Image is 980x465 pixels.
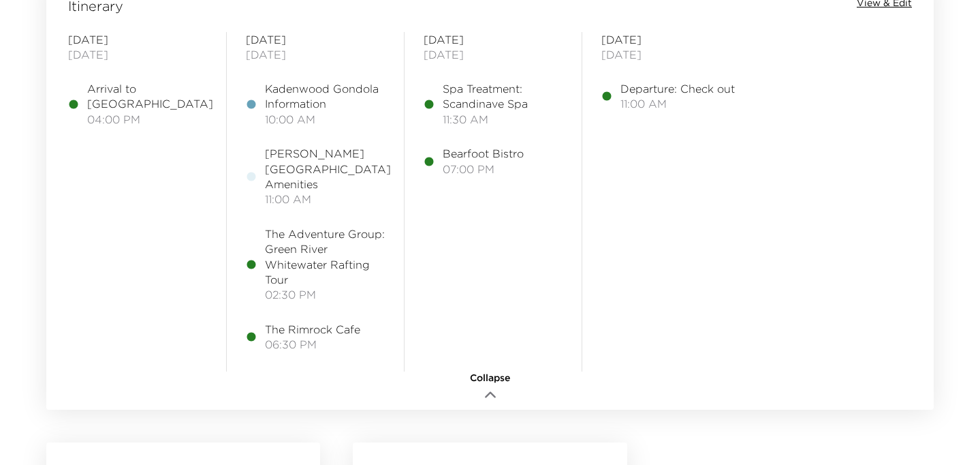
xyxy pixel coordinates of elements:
[265,337,360,352] span: 06:30 PM
[620,96,735,111] span: 11:00 AM
[265,81,385,112] span: Kadenwood Gondola Information
[87,112,213,127] span: 04:00 PM
[620,81,735,96] span: Departure: Check out
[424,47,563,62] span: [DATE]
[265,192,391,207] span: 11:00 AM
[443,162,524,177] span: 07:00 PM
[265,322,360,337] span: The Rimrock Cafe
[443,81,563,112] span: Spa Treatment: Scandinave Spa
[470,372,510,385] span: Collapse
[246,32,385,47] span: [DATE]
[601,32,740,47] span: [DATE]
[424,32,563,47] span: [DATE]
[87,81,213,112] span: Arrival to [GEOGRAPHIC_DATA]
[443,112,563,127] span: 11:30 AM
[265,112,385,127] span: 10:00 AM
[601,47,740,62] span: [DATE]
[443,146,524,161] span: Bearfoot Bistro
[246,47,385,62] span: [DATE]
[68,47,207,62] span: [DATE]
[456,372,524,404] button: Collapse
[265,287,385,302] span: 02:30 PM
[265,226,385,288] span: The Adventure Group: Green River Whitewater Rafting Tour
[265,146,391,192] span: [PERSON_NAME][GEOGRAPHIC_DATA] Amenities
[68,32,207,47] span: [DATE]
